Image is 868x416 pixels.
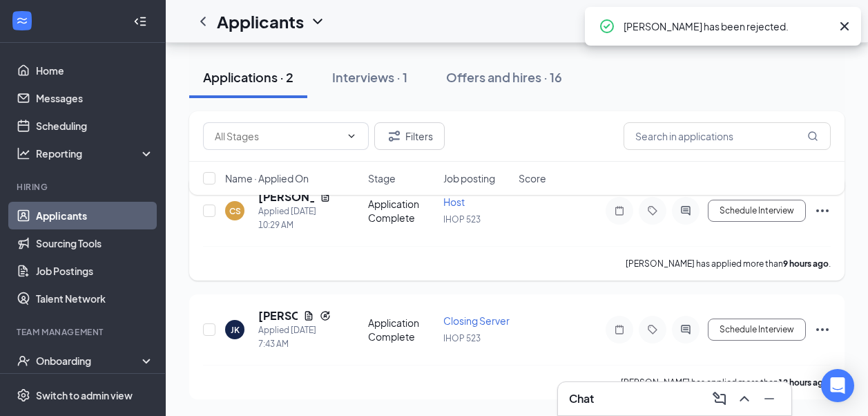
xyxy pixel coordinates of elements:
div: Onboarding [36,354,142,368]
svg: WorkstreamLogo [15,14,29,28]
p: [PERSON_NAME] has applied more than . [621,377,831,388]
a: Talent Network [36,285,154,312]
b: 9 hours ago [783,258,829,269]
svg: ChevronLeft [195,13,211,30]
div: Hiring [17,181,151,193]
span: Stage [368,171,396,185]
a: Job Postings [36,257,154,285]
div: [PERSON_NAME] has been rejected. [624,18,831,35]
svg: ActiveChat [677,324,694,335]
span: Score [519,171,546,185]
div: Interviews · 1 [332,68,407,86]
a: Sourcing Tools [36,229,154,257]
button: Minimize [758,388,780,410]
svg: ChevronDown [346,131,357,142]
button: Filter Filters [374,122,445,150]
svg: CheckmarkCircle [599,18,615,35]
svg: Note [611,324,628,335]
svg: Ellipses [814,321,831,338]
svg: UserCheck [17,354,30,368]
b: 12 hours ago [778,377,829,388]
svg: Ellipses [814,202,831,219]
svg: Minimize [761,390,778,407]
svg: Tag [644,205,661,216]
p: [PERSON_NAME] has applied more than . [626,258,831,270]
a: Messages [36,84,154,112]
span: Closing Server [443,314,510,327]
div: Open Intercom Messenger [821,369,854,402]
button: ComposeMessage [708,388,731,410]
span: Name · Applied On [225,171,309,185]
svg: ActiveChat [677,205,694,216]
svg: Note [611,205,628,216]
div: Switch to admin view [36,388,133,402]
input: Search in applications [624,122,831,150]
span: IHOP 523 [443,333,481,343]
div: Team Management [17,326,151,338]
a: Applicants [36,202,154,229]
h5: [PERSON_NAME] [258,308,298,323]
span: Job posting [443,171,495,185]
button: Schedule Interview [708,319,806,341]
svg: Collapse [133,15,147,28]
button: Schedule Interview [708,200,806,222]
svg: Filter [386,128,403,144]
div: Applied [DATE] 7:43 AM [258,323,331,351]
div: Applications · 2 [203,68,293,86]
div: CS [229,205,241,217]
svg: ChevronUp [736,390,753,407]
svg: ChevronDown [309,13,326,30]
input: All Stages [215,129,340,144]
div: Reporting [36,146,155,160]
svg: Tag [644,324,661,335]
button: ChevronUp [733,388,755,410]
svg: ComposeMessage [711,390,728,407]
h1: Applicants [217,10,304,33]
svg: Cross [836,18,853,35]
svg: Document [303,310,314,321]
h3: Chat [569,391,594,406]
div: Application Complete [368,316,435,343]
a: Home [36,57,154,84]
div: Offers and hires · 16 [446,68,562,86]
div: Applied [DATE] 10:29 AM [258,205,331,232]
svg: Settings [17,388,30,402]
svg: Reapply [320,310,331,321]
div: Application Complete [368,197,435,225]
svg: MagnifyingGlass [807,131,818,142]
div: JK [231,324,240,336]
a: Scheduling [36,112,154,140]
svg: Analysis [17,146,30,160]
span: IHOP 523 [443,214,481,225]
